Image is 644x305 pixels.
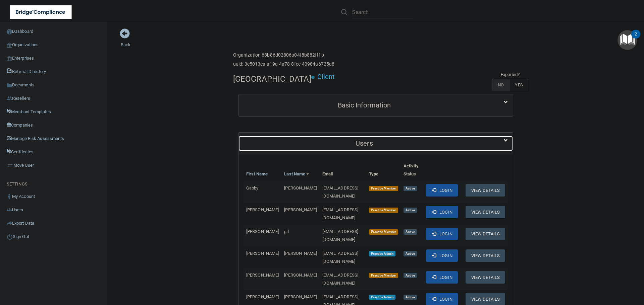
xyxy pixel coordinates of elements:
[466,228,505,240] button: View Details
[426,184,458,197] button: Login
[246,273,279,278] span: [PERSON_NAME]
[284,273,317,278] span: [PERSON_NAME]
[369,295,395,300] span: Practice Admin
[121,34,130,47] a: Back
[404,295,417,300] span: Active
[369,251,395,256] span: Practice Admin
[7,83,12,88] img: icon-documents.8dae5593.png
[7,207,12,213] img: icon-users.e205127d.png
[466,206,505,218] button: View Details
[466,271,505,284] button: View Details
[7,29,12,34] img: ic_dashboard_dark.d01f4a41.png
[466,249,505,262] button: View Details
[317,71,335,83] p: Client
[369,186,398,191] span: Practice Member
[244,101,485,109] h5: Basic Information
[369,208,398,213] span: Practice Member
[352,6,414,18] input: Search
[509,79,528,91] label: YES
[246,170,268,178] a: First Name
[426,249,458,262] button: Login
[7,194,12,199] img: ic_user_dark.df1a06c3.png
[244,136,508,151] a: Users
[246,294,279,299] span: [PERSON_NAME]
[426,206,458,218] button: Login
[246,207,279,212] span: [PERSON_NAME]
[284,294,317,299] span: [PERSON_NAME]
[284,229,288,234] span: gil
[7,43,12,48] img: organization-icon.f8decf85.png
[246,185,259,190] span: Gabby
[426,271,458,284] button: Login
[7,234,13,240] img: ic_power_dark.7ecde6b1.png
[369,273,398,278] span: Practice Member
[466,184,505,197] button: View Details
[341,9,347,15] img: ic-search.3b580494.png
[7,56,12,61] img: enterprise.0d942306.png
[426,228,458,240] button: Login
[244,98,508,113] a: Basic Information
[233,75,311,83] h4: [GEOGRAPHIC_DATA]
[492,79,509,91] label: NO
[369,229,398,235] span: Practice Member
[404,251,417,256] span: Active
[284,207,317,212] span: [PERSON_NAME]
[284,251,317,256] span: [PERSON_NAME]
[322,185,359,199] span: [EMAIL_ADDRESS][DOMAIN_NAME]
[7,221,12,226] img: icon-export.b9366987.png
[7,162,13,169] img: briefcase.64adab9b.png
[233,53,334,58] h6: Organization 68b86d02806a04f8b882ff1b
[404,273,417,278] span: Active
[404,208,417,213] span: Active
[492,71,528,79] td: Exported?
[284,170,309,178] a: Last Name
[7,96,12,101] img: ic_reseller.de258add.png
[366,159,401,181] th: Type
[7,180,28,188] label: SETTINGS
[246,251,279,256] span: [PERSON_NAME]
[284,185,317,190] span: [PERSON_NAME]
[322,207,359,220] span: [EMAIL_ADDRESS][DOMAIN_NAME]
[401,159,423,181] th: Activity Status
[244,140,485,147] h5: Users
[233,62,334,67] h6: uuid: 3e5013ea-a19a-4a78-8fec-40984a6725a8
[322,251,359,264] span: [EMAIL_ADDRESS][DOMAIN_NAME]
[320,159,366,181] th: Email
[404,186,417,191] span: Active
[618,30,637,50] button: Open Resource Center, 2 new notifications
[10,5,72,19] img: bridge_compliance_login_screen.278c3ca4.svg
[322,273,359,286] span: [EMAIL_ADDRESS][DOMAIN_NAME]
[635,34,637,43] div: 2
[246,229,279,234] span: [PERSON_NAME]
[322,229,359,242] span: [EMAIL_ADDRESS][DOMAIN_NAME]
[404,229,417,235] span: Active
